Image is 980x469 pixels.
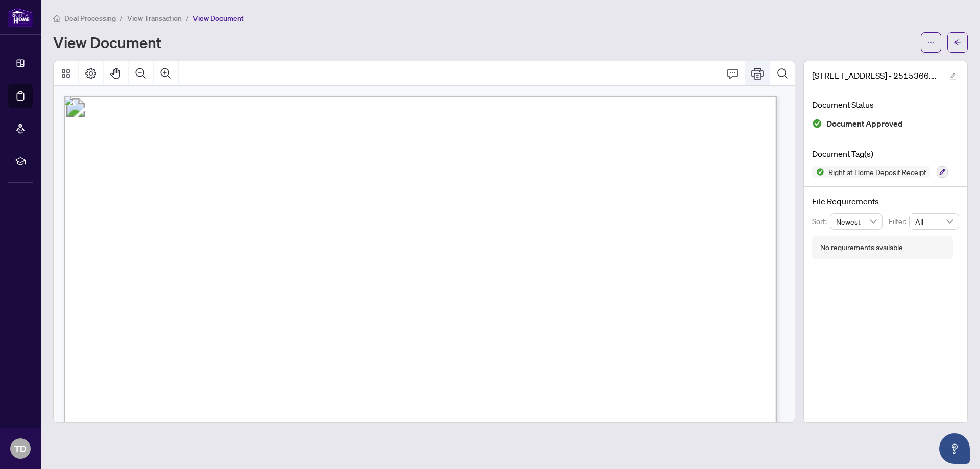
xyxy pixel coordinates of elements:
span: Right at Home Deposit Receipt [824,168,930,176]
h4: Document Status [812,98,959,111]
span: Deal Processing [64,14,116,23]
h4: File Requirements [812,195,959,207]
span: Document Approved [826,117,903,131]
span: View Transaction [127,14,182,23]
span: View Document [193,14,244,23]
h4: Document Tag(s) [812,147,959,160]
li: / [186,12,189,24]
span: arrow-left [954,39,961,46]
span: TD [14,441,27,456]
p: Sort: [812,216,830,227]
span: [STREET_ADDRESS] - 2515366.pdf [812,69,940,82]
h1: View Document [53,34,161,51]
div: No requirements available [820,242,903,253]
span: Newest [836,214,877,229]
span: All [915,214,953,229]
li: / [120,12,123,24]
span: edit [949,72,957,80]
img: Document Status [812,118,822,129]
img: logo [8,8,33,27]
button: Open asap [939,433,970,464]
img: Status Icon [812,166,824,178]
span: home [53,15,60,22]
p: Filter: [889,216,909,227]
span: ellipsis [927,39,935,46]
